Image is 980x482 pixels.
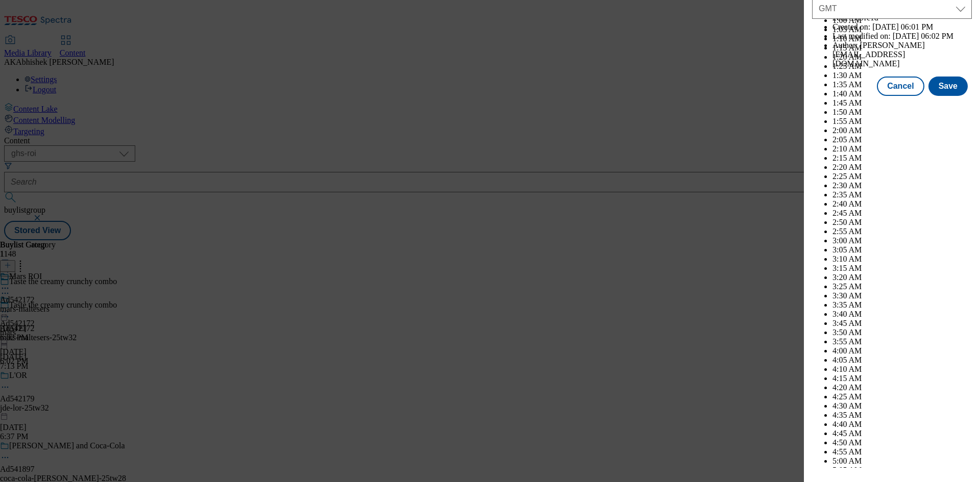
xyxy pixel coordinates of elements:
[832,199,972,209] li: 2:40 AM
[832,273,972,282] li: 3:20 AM
[832,438,972,447] li: 4:50 AM
[832,98,972,108] li: 1:45 AM
[832,392,972,401] li: 4:25 AM
[832,383,972,392] li: 4:20 AM
[832,80,972,89] li: 1:35 AM
[832,447,972,456] li: 4:55 AM
[832,374,972,383] li: 4:15 AM
[832,25,972,34] li: 1:05 AM
[832,89,972,98] li: 1:40 AM
[832,190,972,199] li: 2:35 AM
[832,154,972,163] li: 2:15 AM
[832,264,972,273] li: 3:15 AM
[832,429,972,438] li: 4:45 AM
[832,282,972,291] li: 3:25 AM
[832,172,972,181] li: 2:25 AM
[832,181,972,190] li: 2:30 AM
[832,365,972,374] li: 4:10 AM
[832,236,972,245] li: 3:00 AM
[832,245,972,255] li: 3:05 AM
[832,218,972,227] li: 2:50 AM
[832,62,972,71] li: 1:25 AM
[877,77,924,96] button: Cancel
[928,77,968,96] button: Save
[832,117,972,126] li: 1:55 AM
[832,16,972,25] li: 1:00 AM
[832,291,972,300] li: 3:30 AM
[832,209,972,218] li: 2:45 AM
[832,466,972,475] li: 5:05 AM
[832,144,972,154] li: 2:10 AM
[832,356,972,365] li: 4:05 AM
[832,53,972,62] li: 1:20 AM
[832,300,972,310] li: 3:35 AM
[832,310,972,319] li: 3:40 AM
[832,456,972,466] li: 5:00 AM
[832,401,972,411] li: 4:30 AM
[832,108,972,117] li: 1:50 AM
[832,319,972,328] li: 3:45 AM
[832,163,972,172] li: 2:20 AM
[832,337,972,346] li: 3:55 AM
[832,346,972,356] li: 4:00 AM
[832,135,972,144] li: 2:05 AM
[832,126,972,135] li: 2:00 AM
[832,255,972,264] li: 3:10 AM
[832,227,972,236] li: 2:55 AM
[832,34,972,43] li: 1:10 AM
[832,420,972,429] li: 4:40 AM
[832,71,972,80] li: 1:30 AM
[832,328,972,337] li: 3:50 AM
[832,411,972,420] li: 4:35 AM
[832,43,972,53] li: 1:15 AM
